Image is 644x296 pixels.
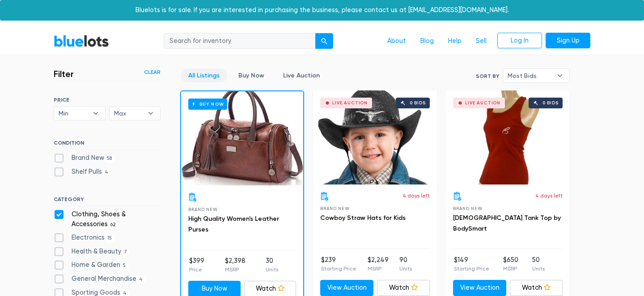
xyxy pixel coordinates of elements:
[368,255,389,273] li: $2,249
[225,266,246,274] p: MSRP
[141,107,160,120] b: ▾
[181,69,227,82] a: All Listings
[410,101,426,105] div: 0 bids
[476,72,499,80] label: Sort By
[231,69,272,82] a: Buy Now
[54,140,161,150] h6: CONDITION
[164,33,316,49] input: Search for inventory
[144,68,161,76] a: Clear
[454,255,489,273] li: $149
[377,280,430,296] a: Watch
[535,192,563,200] p: 4 days left
[104,155,115,163] span: 58
[510,280,563,296] a: Watch
[332,101,368,105] div: Live Auction
[120,262,129,270] span: 5
[54,196,161,206] h6: CATEGORY
[54,233,115,243] label: Electronics
[188,215,279,233] a: High Quality Women's Leather Purses
[465,101,500,105] div: Live Auction
[266,266,278,274] p: Units
[225,256,246,274] li: $2,398
[402,192,430,200] p: 4 days left
[320,206,349,211] span: Brand New
[54,210,161,229] label: Clothing, Shoes & Accessories
[59,107,88,120] span: Min
[54,274,146,284] label: General Merchandise
[108,221,119,228] span: 62
[54,167,111,177] label: Shelf Pulls
[181,91,303,185] a: Buy Now
[320,280,373,296] a: View Auction
[189,266,204,274] p: Price
[320,214,406,222] a: Cowboy Straw Hats for Kids
[54,260,129,270] label: Home & Garden
[188,99,227,110] h6: Buy Now
[441,33,469,50] a: Help
[102,169,111,176] span: 4
[497,33,542,49] a: Log In
[454,265,489,273] p: Starting Price
[453,206,482,211] span: Brand New
[508,69,552,82] span: Most Bids
[542,101,559,105] div: 0 bids
[54,153,115,163] label: Brand New
[54,247,130,257] label: Health & Beauty
[503,255,518,273] li: $650
[380,33,413,50] a: About
[189,256,204,274] li: $399
[321,265,356,273] p: Starting Price
[54,97,161,103] h6: PRICE
[532,255,545,273] li: 50
[469,33,494,50] a: Sell
[368,265,389,273] p: MSRP
[121,249,130,256] span: 7
[114,107,144,120] span: Max
[503,265,518,273] p: MSRP
[532,265,545,273] p: Units
[321,255,356,273] li: $239
[399,255,412,273] li: 90
[546,33,590,49] a: Sign Up
[275,69,327,82] a: Live Auction
[453,280,506,296] a: View Auction
[551,69,569,82] b: ▾
[453,214,561,232] a: [DEMOGRAPHIC_DATA] Tank Top by BodySmart
[313,90,437,184] a: Live Auction 0 bids
[105,235,115,242] span: 15
[136,276,146,283] span: 4
[54,34,109,47] a: BlueLots
[399,265,412,273] p: Units
[413,33,441,50] a: Blog
[188,207,217,212] span: Brand New
[86,107,105,120] b: ▾
[54,69,74,79] h3: Filter
[266,256,278,274] li: 30
[446,90,570,184] a: Live Auction 0 bids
